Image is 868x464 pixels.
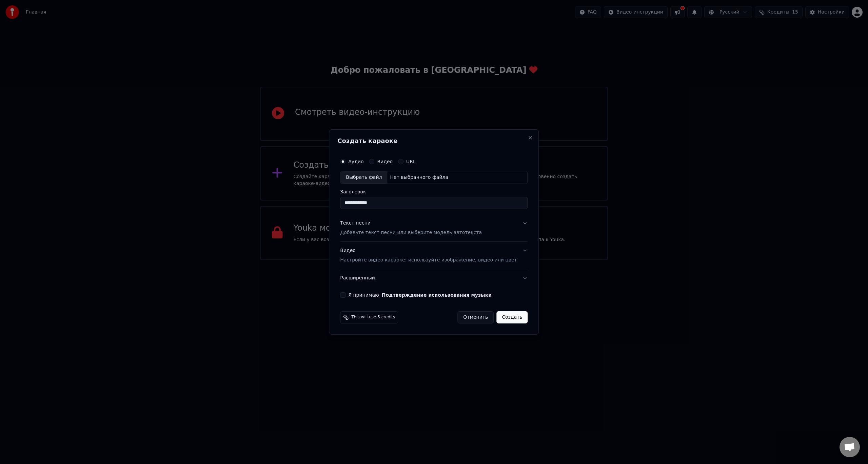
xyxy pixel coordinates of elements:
[340,189,528,194] label: Заголовок
[340,229,482,236] p: Добавьте текст песни или выберите модель автотекста
[340,214,528,241] button: Текст песниДобавьте текст песни или выберите модель автотекста
[496,311,528,323] button: Создать
[457,311,494,323] button: Отменить
[340,247,517,263] div: Видео
[387,174,451,181] div: Нет выбранного файла
[377,159,393,164] label: Видео
[348,159,363,164] label: Аудио
[340,220,371,227] div: Текст песни
[337,138,530,144] h2: Создать караоке
[340,269,528,287] button: Расширенный
[351,315,395,320] span: This will use 5 credits
[340,257,517,263] p: Настройте видео караоке: используйте изображение, видео или цвет
[406,159,416,164] label: URL
[340,242,528,269] button: ВидеоНастройте видео караоке: используйте изображение, видео или цвет
[340,171,387,184] div: Выбрать файл
[382,293,492,297] button: Я принимаю
[348,293,492,297] label: Я принимаю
